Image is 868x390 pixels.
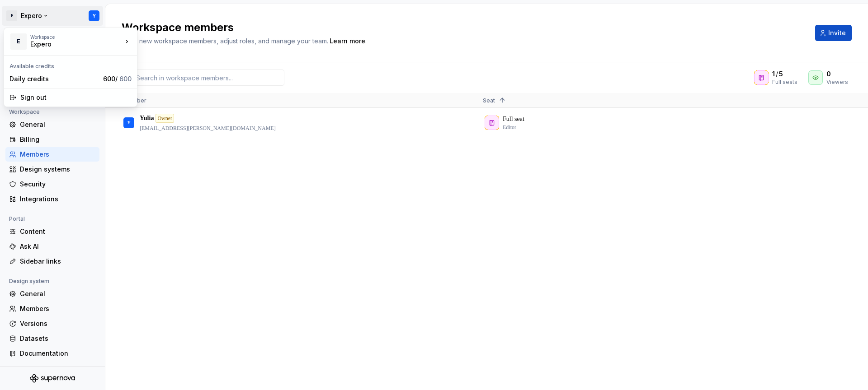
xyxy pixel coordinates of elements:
div: Expero [30,40,107,49]
div: E [10,33,27,50]
div: Available credits [6,57,135,72]
div: Workspace [30,34,123,40]
div: Daily credits [9,74,99,84]
div: Sign out [20,93,132,102]
span: 600 [119,75,132,83]
span: 600 / [103,75,132,83]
